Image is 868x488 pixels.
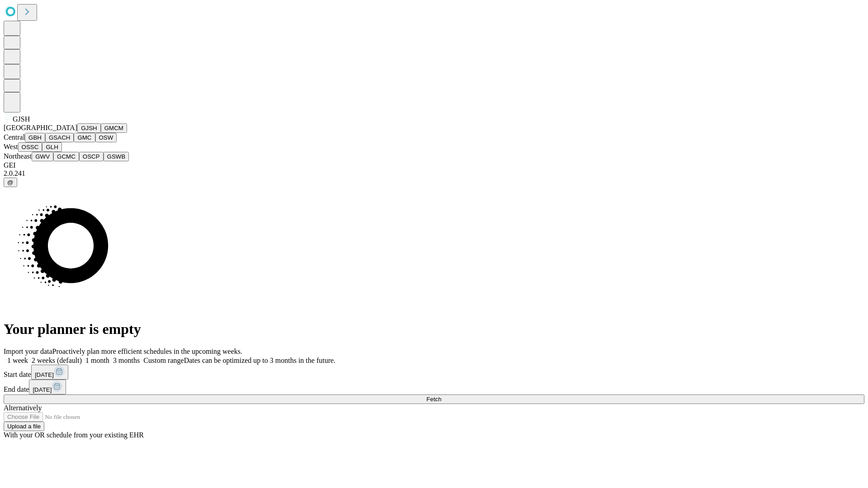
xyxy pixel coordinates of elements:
[74,133,95,142] button: GMC
[4,431,144,439] span: With your OR schedule from your existing EHR
[35,371,54,378] span: [DATE]
[4,422,44,431] button: Upload a file
[184,357,335,364] span: Dates can be optimized up to 3 months in the future.
[79,152,104,161] button: OSCP
[13,115,30,123] span: GJSH
[32,357,82,364] span: 2 weeks (default)
[77,123,101,133] button: GJSH
[18,142,42,152] button: OSSC
[426,396,441,403] span: Fetch
[4,169,864,178] div: 2.0.241
[4,321,864,338] h1: Your planner is empty
[7,357,28,364] span: 1 week
[4,380,864,394] div: End date
[25,133,45,142] button: GBH
[4,394,864,404] button: Fetch
[4,365,864,380] div: Start date
[52,347,242,355] span: Proactively plan more efficient schedules in the upcoming weeks.
[42,142,61,152] button: GLH
[4,124,77,131] span: [GEOGRAPHIC_DATA]
[33,386,52,393] span: [DATE]
[95,133,117,142] button: OSW
[53,152,79,161] button: GCMC
[113,357,140,364] span: 3 months
[4,133,25,141] span: Central
[4,161,864,169] div: GEI
[4,347,52,355] span: Import your data
[4,404,42,412] span: Alternatively
[85,357,109,364] span: 1 month
[7,179,14,186] span: @
[4,152,32,160] span: Northeast
[29,380,66,394] button: [DATE]
[45,133,74,142] button: GSACH
[31,365,68,380] button: [DATE]
[4,143,18,150] span: West
[104,152,129,161] button: GSWB
[101,123,127,133] button: GMCM
[32,152,53,161] button: GWV
[143,357,184,364] span: Custom range
[4,178,17,187] button: @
